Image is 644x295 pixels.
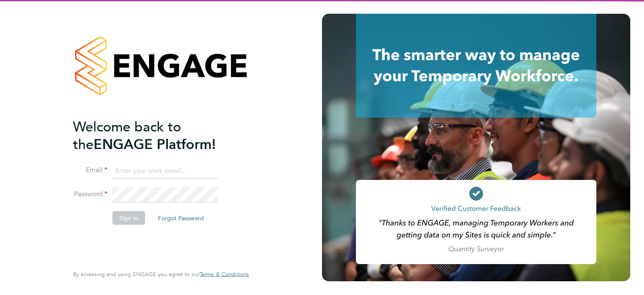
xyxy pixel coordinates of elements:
span: Terms & Conditions [200,271,249,278]
input: Enter your work email... [112,163,219,179]
button: Sign In [112,211,145,225]
span: Welcome back to the [73,118,181,152]
label: Email [73,166,107,175]
h2: ENGAGE Platform! [73,118,240,153]
label: Password [73,190,107,199]
button: Forgot Password [151,211,211,225]
a: Terms & Conditions [200,271,249,278]
span: By accessing and using ENGAGE you agree to our [73,271,249,278]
